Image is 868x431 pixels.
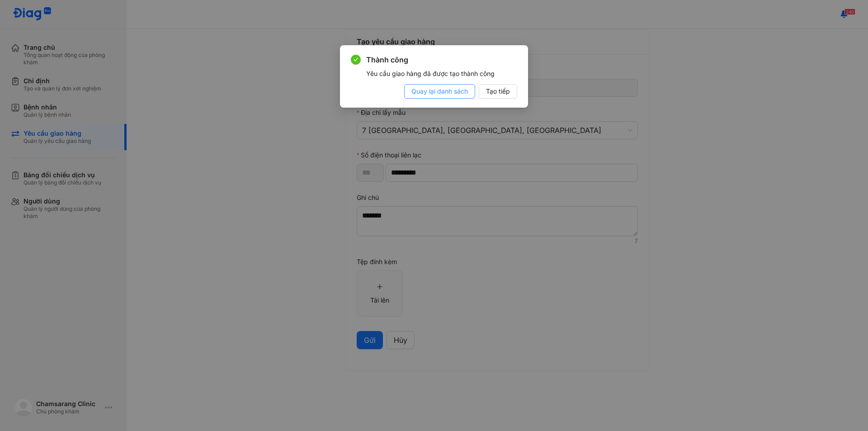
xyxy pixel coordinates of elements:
[351,55,361,65] span: check-circle
[486,86,510,96] span: Tạo tiếp
[366,54,517,65] span: Thành công
[411,86,468,96] span: Quay lại danh sách
[404,84,475,99] button: Quay lại danh sách
[479,84,517,99] button: Tạo tiếp
[366,69,517,79] div: Yêu cầu giao hàng đã được tạo thành công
